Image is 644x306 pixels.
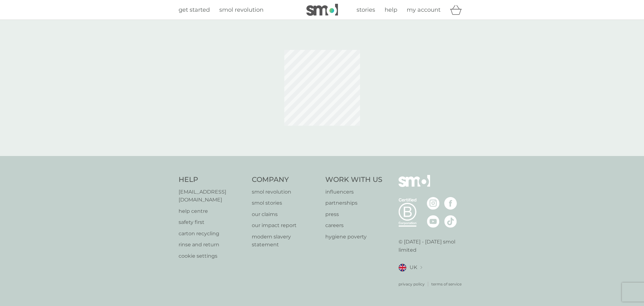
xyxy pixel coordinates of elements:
[179,241,246,249] a: rinse and return
[325,188,382,196] a: influencers
[252,221,319,230] a: our impact report
[357,6,375,13] span: stories
[179,207,246,215] a: help centre
[399,175,430,196] img: smol
[450,3,466,16] div: basket
[219,5,263,15] a: smol revolution
[444,215,457,228] img: visit the smol Tiktok page
[252,210,319,219] a: our claims
[325,210,382,219] a: press
[325,221,382,230] a: careers
[179,5,210,15] a: get started
[410,263,417,272] span: UK
[325,199,382,207] a: partnerships
[325,233,382,241] a: hygiene poverty
[252,175,319,185] h4: Company
[444,197,457,210] img: visit the smol Facebook page
[399,281,425,287] a: privacy policy
[385,6,397,13] span: help
[427,215,440,228] img: visit the smol Youtube page
[179,252,246,260] a: cookie settings
[431,281,462,287] a: terms of service
[407,5,440,15] a: my account
[252,233,319,249] a: modern slavery statement
[420,266,422,269] img: select a new location
[219,6,263,13] span: smol revolution
[385,5,397,15] a: help
[252,199,319,207] a: smol stories
[179,188,246,204] a: [EMAIL_ADDRESS][DOMAIN_NAME]
[179,218,246,226] a: safety first
[252,188,319,196] a: smol revolution
[399,264,406,272] img: UK flag
[306,4,338,16] img: smol
[427,197,440,210] img: visit the smol Instagram page
[179,6,210,13] span: get started
[179,175,246,185] h4: Help
[357,5,375,15] a: stories
[399,238,466,254] p: © [DATE] - [DATE] smol limited
[179,230,246,238] a: carton recycling
[407,6,440,13] span: my account
[325,175,382,185] h4: Work With Us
